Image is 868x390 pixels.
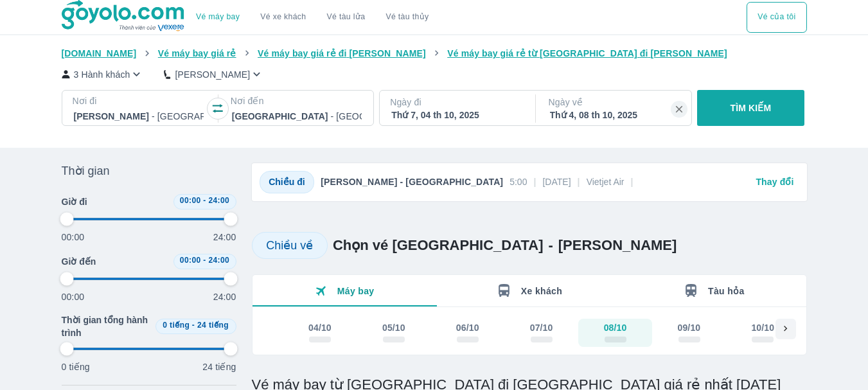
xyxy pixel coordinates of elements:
[163,321,190,330] span: 0 tiếng
[542,175,571,188] span: [DATE]
[208,256,229,265] span: 24:00
[756,175,793,188] p: Thay đổi
[62,47,807,60] nav: breadcrumb
[231,94,363,107] p: Nơi đến
[62,195,87,208] span: Giờ đi
[208,196,229,205] span: 24:00
[62,48,137,58] span: [DOMAIN_NAME]
[308,321,332,334] div: 04/10
[266,239,313,252] span: Chiều về
[678,321,701,334] div: 09/10
[203,256,206,265] span: -
[62,360,90,373] p: 0 tiếng
[533,175,536,188] p: |
[202,360,236,373] p: 24 tiếng
[260,12,306,22] a: Vé xe khách
[203,196,206,205] span: -
[73,94,205,107] p: Nơi đi
[269,177,305,187] span: Chiều đi
[549,96,681,109] p: Ngày về
[180,196,201,205] span: 00:00
[180,256,201,265] span: 00:00
[509,175,527,188] span: 5:00
[62,255,96,268] span: Giờ đến
[333,236,677,254] span: Chọn vé [GEOGRAPHIC_DATA] [PERSON_NAME]
[750,172,799,192] button: Thay đổi
[317,2,376,33] a: Vé tàu lửa
[631,175,633,188] p: |
[258,48,426,58] span: Vé máy bay giá rẻ đi [PERSON_NAME]
[62,163,110,179] span: Thời gian
[456,321,479,334] div: 06/10
[697,90,804,126] button: TÌM KIẾM
[708,286,745,296] span: Tàu hỏa
[321,175,503,188] p: [PERSON_NAME] - [GEOGRAPHIC_DATA]
[578,175,580,188] p: |
[197,321,229,330] span: 24 tiếng
[375,2,439,33] button: Vé tàu thủy
[548,237,553,253] span: -
[62,67,144,81] button: 3 Hành khách
[604,321,627,334] div: 08/10
[751,321,774,334] div: 10/10
[213,290,236,303] p: 24:00
[62,314,150,339] span: Thời gian tổng hành trình
[158,48,236,58] span: Vé máy bay giá rẻ
[175,68,250,81] p: [PERSON_NAME]
[62,290,85,303] p: 00:00
[196,12,240,22] a: Vé máy bay
[447,48,727,58] span: Vé máy bay giá rẻ từ [GEOGRAPHIC_DATA] đi [PERSON_NAME]
[62,231,85,244] p: 00:00
[213,231,236,244] p: 24:00
[74,68,130,81] p: 3 Hành khách
[283,319,775,347] div: scrollable day and price
[747,2,806,33] button: Vé của tôi
[186,2,439,33] div: choose transportation mode
[390,96,522,109] p: Ngày đi
[192,321,195,330] span: -
[337,286,375,296] span: Máy bay
[382,321,405,334] div: 05/10
[550,109,680,121] div: Thứ 4, 08 th 10, 2025
[391,109,521,121] div: Thứ 7, 04 th 10, 2025
[521,286,562,296] span: Xe khách
[164,67,263,81] button: [PERSON_NAME]
[731,102,772,114] p: TÌM KIẾM
[747,2,806,33] div: choose transportation mode
[530,321,553,334] div: 07/10
[587,175,624,188] span: Vietjet Air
